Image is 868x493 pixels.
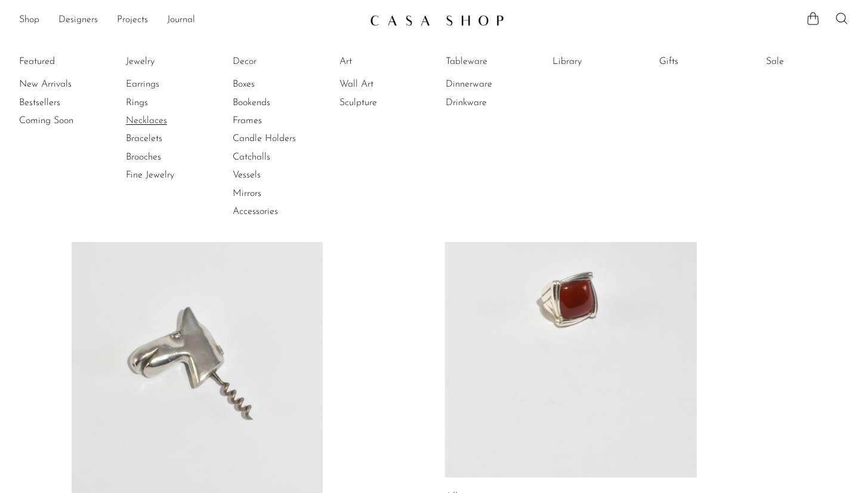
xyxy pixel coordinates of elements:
[446,55,535,68] a: Tableware
[233,114,322,127] a: Frames
[126,53,215,185] ul: Jewelry
[19,114,109,127] a: Coming Soon
[19,75,109,130] ul: Featured
[19,96,109,109] a: Bestsellers
[233,205,322,218] a: Accessories
[233,151,322,164] a: Catchalls
[126,96,215,109] a: Rings
[233,132,322,145] a: Candle Holders
[339,78,429,91] a: Wall Art
[126,151,215,164] a: Brooches
[117,13,148,28] a: Projects
[19,13,39,28] a: Shop
[552,55,642,68] a: Library
[446,53,535,112] ul: Tableware
[58,13,98,28] a: Designers
[233,55,322,68] a: Decor
[233,187,322,200] a: Mirrors
[659,53,749,75] ul: Gifts
[19,10,360,30] nav: Desktop navigation
[19,10,360,30] ul: NEW HEADER MENU
[233,169,322,182] a: Vessels
[446,96,535,109] a: Drinkware
[552,53,642,75] ul: Library
[339,55,429,68] a: Art
[233,53,322,221] ul: Decor
[167,13,195,28] a: Journal
[233,78,322,91] a: Boxes
[339,53,429,112] ul: Art
[659,55,749,68] a: Gifts
[446,78,535,91] a: Dinnerware
[126,55,215,68] a: Jewelry
[126,114,215,127] a: Necklaces
[766,53,855,75] ul: Sale
[126,78,215,91] a: Earrings
[339,96,429,109] a: Sculpture
[126,132,215,145] a: Bracelets
[19,78,109,91] a: New Arrivals
[233,96,322,109] a: Bookends
[126,169,215,182] a: Fine Jewelry
[766,55,855,68] a: Sale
